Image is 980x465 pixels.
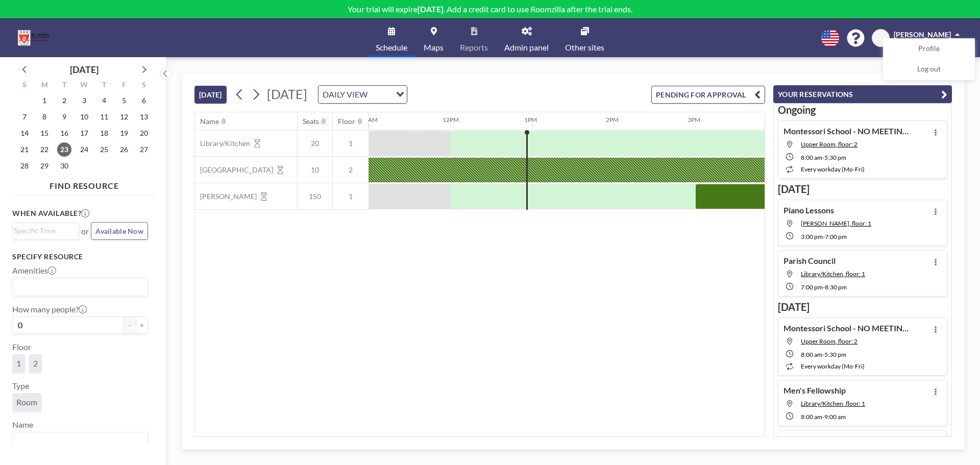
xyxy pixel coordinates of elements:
input: Search for option [14,434,142,448]
a: Profile [884,39,974,59]
span: Friday, September 12, 2025 [117,110,131,124]
div: 12PM [443,116,459,124]
span: 1 [333,192,369,201]
div: S [134,79,154,92]
span: 8:00 AM [801,413,822,421]
h3: [DATE] [778,183,947,195]
span: 7:00 PM [801,283,823,291]
a: Reports [452,19,496,57]
button: PENDING FOR APPROVAL [651,86,765,104]
div: W [75,79,94,92]
h4: Parish Council [783,256,836,266]
span: Upper Room, floor: 2 [801,337,857,345]
span: 150 [298,192,332,201]
span: Thursday, September 4, 2025 [97,93,111,108]
label: Type [12,381,29,391]
span: Friday, September 19, 2025 [117,126,131,140]
span: Tuesday, September 16, 2025 [57,126,71,140]
span: Reports [460,43,488,52]
div: T [55,79,75,92]
span: Thursday, September 18, 2025 [97,126,111,140]
span: Upper Room, floor: 2 [801,140,857,148]
button: [DATE] [194,86,227,104]
span: 1 [16,358,21,369]
span: Room [16,397,37,407]
span: Sunday, September 7, 2025 [17,110,32,124]
span: Wednesday, September 10, 2025 [77,110,91,124]
span: - [823,283,825,291]
input: Search for option [14,280,142,293]
span: 8:00 AM [801,351,822,358]
a: Log out [884,59,974,80]
span: Thursday, September 11, 2025 [97,110,111,124]
span: Monday, September 29, 2025 [37,159,52,173]
span: Tuesday, September 30, 2025 [57,159,71,173]
button: YOUR RESERVATIONS [773,85,952,103]
span: Library/Kitchen [195,139,250,148]
span: DAILY VIEW [321,88,370,101]
span: Saturday, September 13, 2025 [137,110,151,124]
span: Admin panel [504,43,549,52]
h3: [DATE] [778,301,947,313]
input: Search for option [371,88,390,101]
h3: Specify resource [12,252,148,261]
span: Saturday, September 6, 2025 [137,93,151,108]
span: Library/Kitchen, floor: 1 [801,270,865,278]
span: 5:30 PM [824,154,846,161]
a: Admin panel [496,19,557,57]
span: Tuesday, September 23, 2025 [57,142,71,157]
button: - [124,316,136,334]
span: - [822,351,824,358]
span: 8:30 PM [825,283,847,291]
a: Maps [415,19,452,57]
span: Wednesday, September 17, 2025 [77,126,91,140]
div: Name [200,117,219,126]
span: Available Now [95,227,143,235]
span: - [822,413,824,421]
span: Monday, September 22, 2025 [37,142,52,157]
span: [GEOGRAPHIC_DATA] [195,165,273,175]
span: 8:00 AM [801,154,822,161]
h4: Montessori School - NO MEETINGS UPSTAIRS [783,126,911,136]
div: 11AM [361,116,378,124]
a: Other sites [557,19,612,57]
span: 5:30 PM [824,351,846,358]
span: every workday (Mo-Fri) [801,362,865,370]
div: 2PM [606,116,619,124]
div: 1PM [524,116,537,124]
span: Saturday, September 27, 2025 [137,142,151,157]
h4: FIND RESOURCE [12,177,156,191]
h4: Montessori School - NO MEETINGS UPSTAIRS [783,323,911,333]
span: Monday, September 1, 2025 [37,93,52,108]
span: Tuesday, September 9, 2025 [57,110,71,124]
span: Library/Kitchen, floor: 1 [801,400,865,407]
span: Saturday, September 20, 2025 [137,126,151,140]
div: Seats [303,117,319,126]
span: - [823,233,825,240]
button: + [136,316,148,334]
span: 2 [33,358,38,369]
span: Other sites [565,43,604,52]
h4: Men's Fellowship [783,385,846,396]
div: Search for option [13,278,148,296]
a: Schedule [367,19,415,57]
span: Maps [424,43,444,52]
label: Name [12,420,33,430]
div: Floor [338,117,355,126]
span: Log out [917,64,941,75]
span: Friday, September 5, 2025 [117,93,131,108]
span: [PERSON_NAME] [894,30,951,39]
div: [DATE] [70,62,99,77]
span: Tuesday, September 2, 2025 [57,93,71,108]
input: Search for option [14,225,73,236]
span: Victoria Hall, floor: 1 [801,219,871,227]
span: Monday, September 8, 2025 [37,110,52,124]
span: Profile [918,44,940,54]
div: Search for option [13,432,148,450]
span: 9:00 AM [824,413,846,421]
span: 2 [333,165,369,175]
span: - [822,154,824,161]
span: Wednesday, September 3, 2025 [77,93,91,108]
b: [DATE] [418,4,444,14]
span: Friday, September 26, 2025 [117,142,131,157]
